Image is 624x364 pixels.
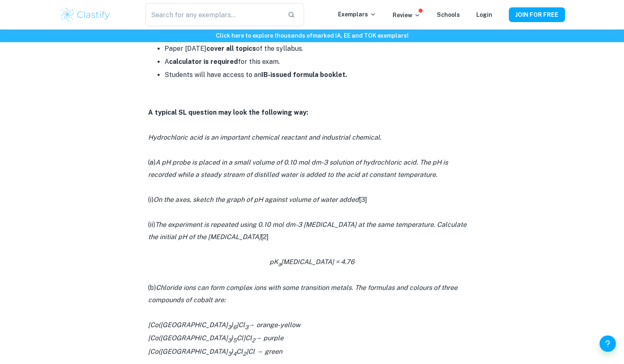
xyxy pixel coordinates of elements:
h6: Click here to explore thousands of marked IA, EE and TOK exemplars ! [2,31,622,40]
sub: 2 [243,350,246,357]
sub: 3 [228,337,231,343]
p: (a) [148,156,476,181]
i: A pH probe is placed in a small volume of 0.10 mol dm-3 solution of hydrochloric acid. The pH is ... [148,158,448,179]
sub: 3 [228,350,231,357]
li: Students will have access to an [165,68,476,81]
img: Clastify logo [59,7,112,23]
sub: 5 [233,337,237,343]
sub: a [278,260,281,267]
p: Review [393,11,421,20]
sub: 4 [233,350,236,357]
strong: cover all topics [206,45,256,52]
input: Search for any exemplars... [145,3,281,26]
strong: A typical SL question may look the following way: [148,109,308,116]
li: Paper [DATE] of the syllabus. [165,42,476,55]
i: [Co([GEOGRAPHIC_DATA] ) Cl ]Cl → green [148,348,282,355]
li: A for this exam. [165,55,476,68]
strong: calculator is required [169,58,238,66]
strong: IB-issued formula booklet. [261,71,347,79]
p: Exemplars [338,10,376,19]
button: Help and Feedback [599,335,616,352]
i: Hydrochloric acid is an important chemical reactant and industrial chemical. [148,133,382,141]
sub: 2 [252,337,255,343]
p: (i) [3] [148,194,476,206]
a: Login [476,11,492,18]
sub: 3 [245,323,248,330]
i: pK [MEDICAL_DATA] = 4.76 [270,258,354,266]
p: (b) [148,282,476,307]
i: Chloride ions can form complex ions with some transition metals. The formulas and colours of thre... [148,284,457,304]
i: On the axes, sketch the graph of pH against volume of water added [153,196,359,203]
button: JOIN FOR FREE [509,7,565,22]
a: Schools [437,11,460,18]
p: (ii) [2] [148,219,476,244]
sub: 3 [228,323,231,330]
i: [Co([GEOGRAPHIC_DATA] ) ]Cl → orange-yellow [148,321,300,329]
sub: 6 [233,323,236,330]
i: The experiment is repeated using 0.10 mol dm-3 [MEDICAL_DATA] at the same temperature. Calculate ... [148,221,466,241]
i: [Co([GEOGRAPHIC_DATA] ) Cl]Cl → purple [148,334,283,342]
